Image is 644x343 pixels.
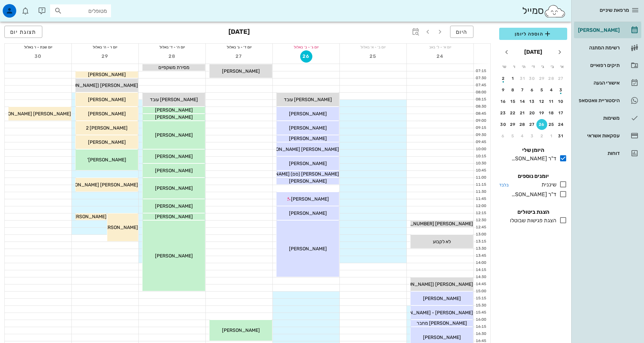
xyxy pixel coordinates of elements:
span: [PERSON_NAME] מחבר [417,320,467,326]
div: 14 [517,99,528,104]
div: 21 [517,111,528,115]
th: ה׳ [519,61,528,72]
span: [PERSON_NAME] [100,225,138,230]
div: 30 [527,76,538,81]
div: יום א׳ - ל׳ באב [407,44,473,50]
button: 8 [508,85,518,95]
div: 31 [556,134,567,138]
button: 29 [508,119,518,130]
button: 27 [556,73,567,84]
div: 09:30 [474,132,488,138]
span: [PERSON_NAME] [291,196,329,202]
div: 11:45 [474,196,488,202]
button: 20 [527,108,538,118]
a: עסקאות אשראי [574,128,641,144]
span: [PERSON_NAME] [155,253,193,259]
div: 08:00 [474,90,488,95]
button: 26 [536,119,547,130]
div: 15:30 [474,303,488,308]
span: [PERSON_NAME] [155,168,193,174]
button: 25 [546,119,557,130]
span: [PERSON_NAME] ([PERSON_NAME]) [393,281,473,287]
span: 29 [99,53,111,59]
button: 7 [517,85,528,95]
button: 21 [517,108,528,118]
button: 6 [527,85,538,95]
div: 13:00 [474,232,488,237]
button: 4 [546,85,557,95]
span: [PERSON_NAME] [155,132,193,138]
span: [PERSON_NAME] [69,214,107,220]
div: יום ד׳ - ג׳ באלול [206,44,272,50]
button: 2 [536,131,547,141]
span: 28 [166,53,178,59]
span: 25 [367,53,379,59]
div: 20 [527,111,538,115]
button: 28 [166,50,178,63]
button: 31 [556,131,567,141]
div: 5 [508,134,518,138]
span: [PERSON_NAME] 2 [86,125,128,131]
span: 30 [32,53,44,59]
div: 12:15 [474,210,488,216]
div: 25 [546,122,557,127]
span: [PERSON_NAME] [88,139,126,145]
a: רשימת המתנה [574,40,641,56]
div: 14:00 [474,260,488,266]
div: 3 [527,134,538,138]
a: [PERSON_NAME] [574,22,641,38]
a: תיקים רפואיים [574,57,641,73]
button: 4 [517,131,528,141]
span: [PERSON_NAME]' [87,157,126,163]
div: 4 [517,134,528,138]
button: 27 [233,50,245,63]
button: 11 [546,96,557,107]
div: 14:45 [474,281,488,287]
div: 27 [527,122,538,127]
button: 30 [527,73,538,84]
button: 26 [300,50,312,63]
div: 10:45 [474,168,488,174]
button: 1 [508,73,518,84]
button: 29 [99,50,111,63]
span: תצוגת יום [10,29,37,35]
div: 13:15 [474,239,488,245]
div: 12 [536,99,547,104]
div: 07:30 [474,75,488,81]
button: 30 [32,50,44,63]
div: [PERSON_NAME] [577,27,620,33]
span: [PERSON_NAME] [289,111,327,117]
div: 24 [556,122,567,127]
div: 15:45 [474,310,488,316]
div: יום ה׳ - ד׳ באלול [139,44,205,50]
th: ו׳ [509,61,518,72]
h4: היומן שלי [499,146,567,154]
span: היום [456,29,468,35]
div: 12:30 [474,218,488,223]
button: 12 [536,96,547,107]
h4: הצגת ביטולים [499,208,567,216]
div: 08:30 [474,104,488,110]
span: [PERSON_NAME] [155,154,193,159]
th: ג׳ [538,61,547,72]
button: 18 [546,108,557,118]
span: [PERSON_NAME] [222,68,260,74]
button: 22 [508,108,518,118]
button: 5 [536,85,547,95]
div: 14:15 [474,267,488,273]
div: 16:00 [474,317,488,323]
div: יום ג׳ - ב׳ באלול [273,44,339,50]
span: [PERSON_NAME] עובד [284,97,332,102]
span: [PERSON_NAME] [289,178,327,184]
div: 09:15 [474,125,488,131]
span: [PERSON_NAME] [289,136,327,141]
button: 15 [508,96,518,107]
button: 5 [508,131,518,141]
button: 25 [367,50,379,63]
span: [PERSON_NAME] ([PERSON_NAME]) [58,83,138,88]
a: דוחות [574,145,641,161]
div: 15 [508,99,518,104]
button: 16 [498,96,509,107]
div: 15:15 [474,296,488,301]
div: 9 [498,88,509,92]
